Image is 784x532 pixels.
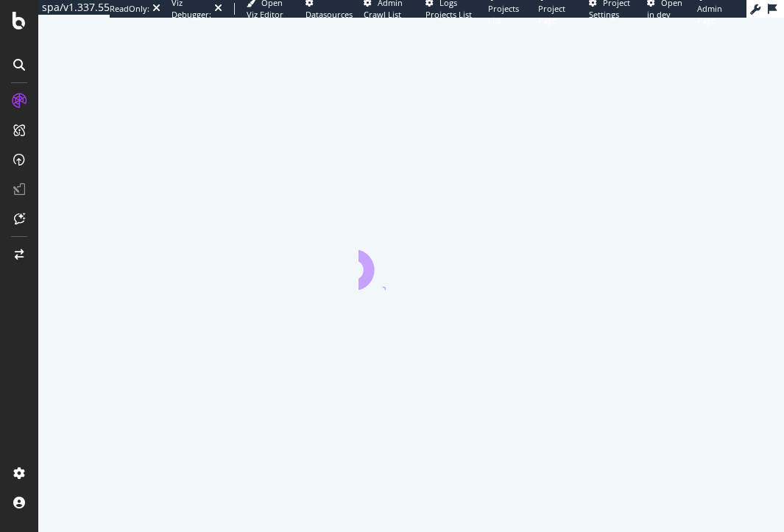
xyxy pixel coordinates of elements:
div: ReadOnly: [110,3,149,15]
span: Datasources [306,9,353,20]
div: animation [359,237,465,290]
span: Projects List [488,3,519,26]
span: Admin Page [697,3,722,26]
span: Project Page [538,3,565,26]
